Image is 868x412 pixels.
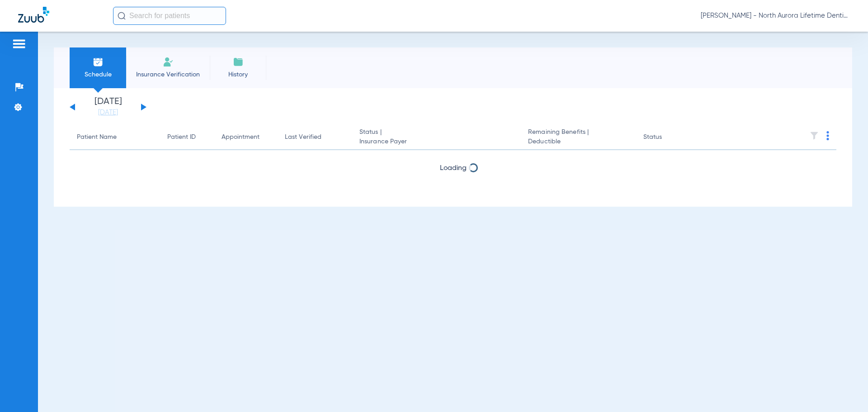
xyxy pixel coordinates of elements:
[233,57,244,67] img: History
[118,12,126,20] img: Search Icon
[222,133,270,142] div: Appointment
[636,125,697,150] th: Status
[440,165,467,172] span: Loading
[285,133,321,142] div: Last Verified
[167,133,196,142] div: Patient ID
[217,70,259,79] span: History
[528,137,628,147] span: Deductible
[163,57,174,67] img: Manual Insurance Verification
[77,133,153,142] div: Patient Name
[76,70,119,79] span: Schedule
[18,7,49,23] img: Zuub Logo
[93,57,104,67] img: Schedule
[133,70,203,79] span: Insurance Verification
[167,133,207,142] div: Patient ID
[810,131,819,140] img: filter.svg
[352,125,521,150] th: Status |
[77,133,117,142] div: Patient Name
[826,131,829,140] img: group-dot-blue.svg
[113,7,226,25] input: Search for patients
[222,133,259,142] div: Appointment
[12,38,26,49] img: hamburger-icon
[521,125,636,150] th: Remaining Benefits |
[359,137,514,147] span: Insurance Payer
[285,133,345,142] div: Last Verified
[81,108,135,117] a: [DATE]
[81,97,135,117] li: [DATE]
[701,11,850,20] span: [PERSON_NAME] - North Aurora Lifetime Dentistry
